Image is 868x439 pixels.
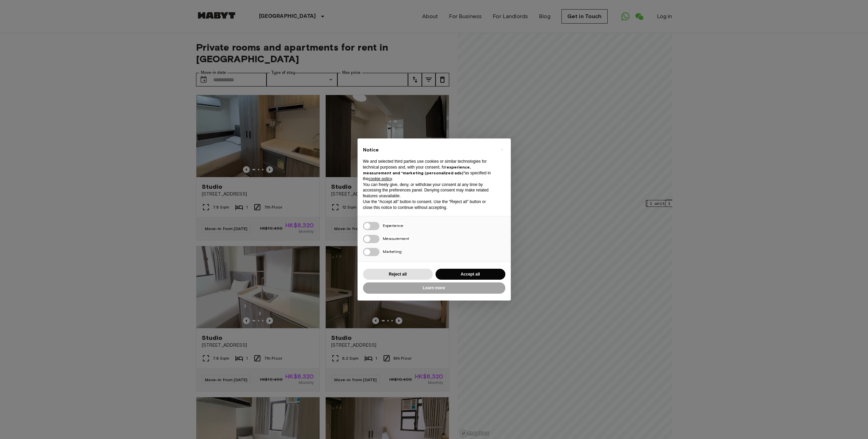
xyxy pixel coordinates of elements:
h2: Notice [363,147,494,154]
button: Reject all [363,269,433,280]
a: cookie policy [368,176,392,181]
strong: experience, measurement and “marketing (personalized ads)” [363,164,471,175]
span: Measurement [383,236,409,241]
button: Accept all [436,269,505,280]
p: Use the “Accept all” button to consent. Use the “Reject all” button or close this notice to conti... [363,199,494,211]
span: × [501,145,503,154]
span: Marketing [383,249,402,254]
span: Experience [383,223,403,228]
button: Learn more [363,282,505,294]
p: You can freely give, deny, or withdraw your consent at any time by accessing the preferences pane... [363,182,494,199]
button: Close this notice [496,144,507,155]
p: We and selected third parties use cookies or similar technologies for technical purposes and, wit... [363,159,494,182]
